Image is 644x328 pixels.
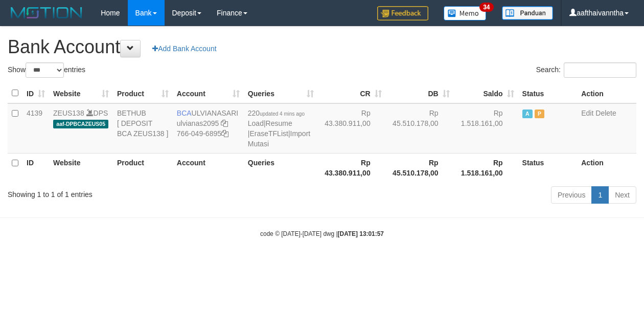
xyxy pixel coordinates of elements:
[113,83,173,103] th: Product: activate to sort column ascending
[248,109,310,148] span: | | |
[173,153,244,182] th: Account
[502,6,553,20] img: panduan.png
[113,153,173,182] th: Product
[260,111,305,117] span: updated 4 mins ago
[518,153,578,182] th: Status
[518,83,578,103] th: Status
[522,110,533,118] span: Active
[595,109,616,117] a: Delete
[551,186,592,204] a: Previous
[8,62,85,78] label: Show entries
[386,83,454,103] th: DB: activate to sort column ascending
[244,153,318,182] th: Queries
[318,153,386,182] th: Rp 43.380.911,00
[260,230,384,237] small: code © [DATE]-[DATE] dwg |
[591,186,609,204] a: 1
[177,119,219,127] a: ulvianas2095
[22,83,49,103] th: ID: activate to sort column ascending
[49,103,113,154] td: DPS
[248,129,310,148] a: Import Mutasi
[244,83,318,103] th: Queries: activate to sort column ascending
[49,83,113,103] th: Website: activate to sort column ascending
[386,103,454,154] td: Rp 45.510.178,00
[535,110,545,118] span: Paused
[8,185,261,200] div: Showing 1 to 1 of 1 entries
[248,109,305,117] span: 220
[536,62,636,78] label: Search:
[266,119,292,127] a: Resume
[338,230,384,237] strong: [DATE] 13:01:57
[26,62,64,78] select: Showentries
[581,109,593,117] a: Edit
[564,62,636,78] input: Search:
[577,153,636,182] th: Action
[577,83,636,103] th: Action
[249,129,288,138] a: EraseTFList
[479,3,493,12] span: 34
[113,103,173,154] td: BETHUB [ DEPOSIT BCA ZEUS138 ]
[454,153,518,182] th: Rp 1.518.161,00
[8,37,636,57] h1: Bank Account
[146,40,223,57] a: Add Bank Account
[177,109,192,117] span: BCA
[22,103,49,154] td: 4139
[173,103,244,154] td: ULVIANASARI 766-049-6895
[454,103,518,154] td: Rp 1.518.161,00
[444,6,487,20] img: Button%20Memo.svg
[377,6,428,20] img: Feedback.jpg
[173,83,244,103] th: Account: activate to sort column ascending
[318,83,386,103] th: CR: activate to sort column ascending
[248,119,264,127] a: Load
[221,119,228,127] a: Copy ulvianas2095 to clipboard
[454,83,518,103] th: Saldo: activate to sort column ascending
[8,5,85,20] img: MOTION_logo.png
[221,129,228,138] a: Copy 7660496895 to clipboard
[53,109,84,117] a: ZEUS138
[318,103,386,154] td: Rp 43.380.911,00
[53,120,108,128] span: aaf-DPBCAZEUS05
[386,153,454,182] th: Rp 45.510.178,00
[22,153,49,182] th: ID
[49,153,113,182] th: Website
[608,186,636,204] a: Next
